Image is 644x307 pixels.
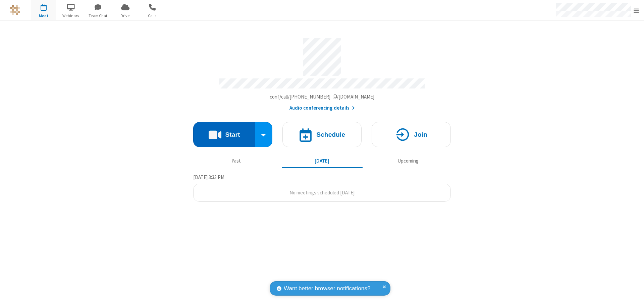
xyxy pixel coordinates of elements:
[196,155,277,167] button: Past
[193,173,451,202] section: Today's Meetings
[282,155,363,167] button: [DATE]
[193,33,451,112] section: Account details
[58,13,84,19] span: Webinars
[368,155,448,167] button: Upcoming
[113,13,138,19] span: Drive
[225,131,240,138] h4: Start
[289,189,355,196] span: No meetings scheduled [DATE]
[372,122,451,147] button: Join
[284,284,370,293] span: Want better browser notifications?
[193,174,224,180] span: [DATE] 3:33 PM
[10,5,20,15] img: QA Selenium DO NOT DELETE OR CHANGE
[316,131,345,138] h4: Schedule
[86,13,111,19] span: Team Chat
[282,122,362,147] button: Schedule
[414,131,427,138] h4: Join
[270,93,375,101] button: Copy my meeting room linkCopy my meeting room link
[31,13,56,19] span: Meet
[255,122,273,147] div: Start conference options
[289,104,355,112] button: Audio conferencing details
[140,13,165,19] span: Calls
[627,290,639,302] iframe: Chat
[193,122,255,147] button: Start
[270,94,375,100] span: Copy my meeting room link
